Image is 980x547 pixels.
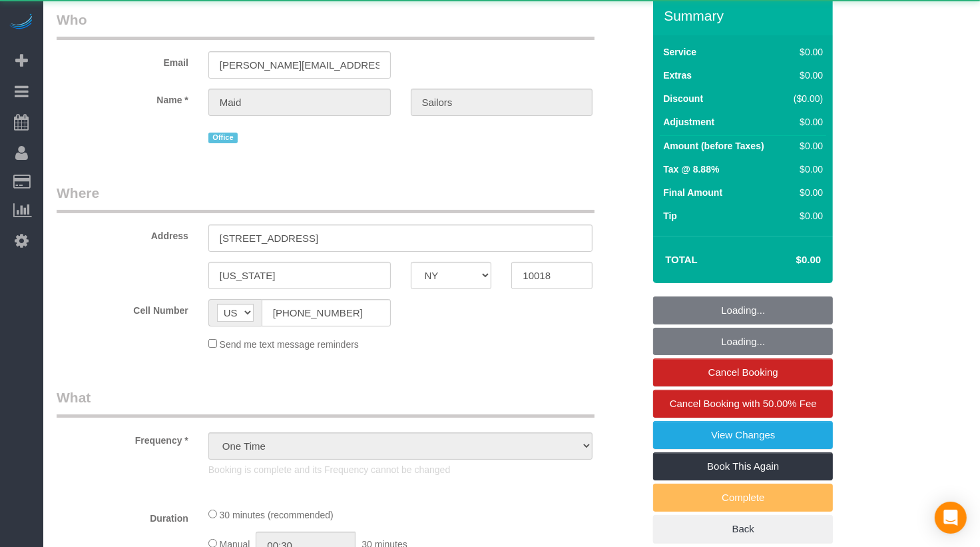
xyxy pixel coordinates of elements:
[208,133,238,143] span: Office
[663,115,714,129] label: Adjustment
[220,339,359,350] span: Send me text message reminders
[788,139,823,153] div: $0.00
[664,8,826,23] h3: Summary
[653,358,833,386] a: Cancel Booking
[788,45,823,59] div: $0.00
[47,225,198,243] label: Address
[663,139,764,153] label: Amount (before Taxes)
[653,390,833,418] a: Cancel Booking with 50.00% Fee
[788,186,823,199] div: $0.00
[663,163,719,176] label: Tax @ 8.88%
[47,507,198,525] label: Duration
[208,463,593,476] p: Booking is complete and its Frequency cannot be changed
[411,89,593,116] input: Last Name
[47,51,198,69] label: Email
[220,510,334,520] span: 30 minutes (recommended)
[935,502,967,534] div: Open Intercom Messenger
[788,69,823,82] div: $0.00
[47,299,198,317] label: Cell Number
[57,388,595,418] legend: What
[262,299,391,326] input: Cell Number
[756,255,821,266] h4: $0.00
[663,186,722,199] label: Final Amount
[663,45,696,59] label: Service
[653,421,833,449] a: View Changes
[788,115,823,129] div: $0.00
[665,254,698,265] strong: Total
[8,13,35,32] img: Automaid Logo
[788,163,823,176] div: $0.00
[511,262,593,289] input: Zip Code
[208,51,391,79] input: Email
[653,515,833,543] a: Back
[653,452,833,480] a: Book This Again
[47,89,198,107] label: Name *
[663,69,692,82] label: Extras
[47,429,198,447] label: Frequency *
[208,262,391,289] input: City
[663,92,703,105] label: Discount
[788,92,823,105] div: ($0.00)
[788,209,823,223] div: $0.00
[57,10,595,40] legend: Who
[208,89,391,116] input: First Name
[670,398,817,409] span: Cancel Booking with 50.00% Fee
[57,183,595,213] legend: Where
[663,209,677,223] label: Tip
